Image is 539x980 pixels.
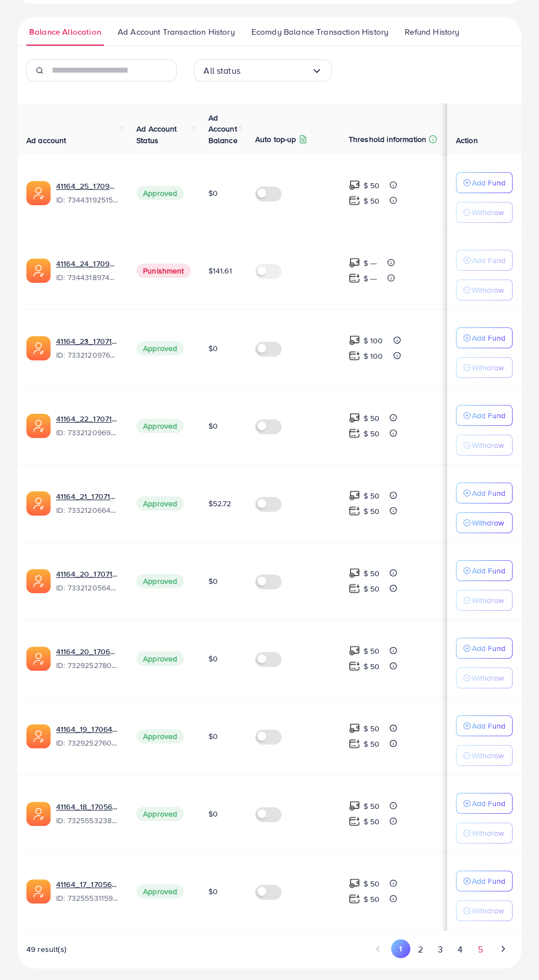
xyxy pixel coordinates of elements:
img: top-up amount [349,179,360,191]
button: Add Fund [456,250,513,271]
p: $ 100 [364,334,383,347]
span: Refund History [405,26,459,38]
div: <span class='underline'>41164_22_1707142456408</span></br>7332120969684811778 [56,413,119,439]
p: $ 50 [364,722,380,735]
span: $0 [208,653,218,664]
span: $0 [208,420,218,431]
button: Withdraw [456,512,513,533]
span: Approved [136,651,184,666]
p: Withdraw [472,826,504,840]
img: top-up amount [349,878,360,889]
button: Go to page 4 [450,939,470,960]
img: top-up amount [349,412,360,424]
img: top-up amount [349,428,360,439]
p: Withdraw [472,206,504,219]
button: Add Fund [456,560,513,581]
span: ID: 7332120976240689154 [56,349,119,360]
p: Withdraw [472,904,504,917]
button: Add Fund [456,172,513,193]
button: Withdraw [456,202,513,223]
span: ID: 7332120969684811778 [56,427,119,438]
button: Withdraw [456,435,513,456]
div: Search for option [194,59,332,81]
p: $ 50 [364,582,380,595]
p: $ 50 [364,179,380,192]
p: Add Fund [472,797,505,810]
p: Add Fund [472,564,505,577]
p: Add Fund [472,719,505,732]
span: Balance Allocation [29,26,101,38]
img: ic-ads-acc.e4c84228.svg [26,336,51,360]
p: $ 50 [364,893,380,906]
button: Go to page 3 [431,939,450,960]
img: ic-ads-acc.e4c84228.svg [26,491,51,516]
span: ID: 7325553115980349442 [56,893,119,904]
img: top-up amount [349,257,360,269]
img: top-up amount [349,490,360,501]
span: $0 [208,343,218,354]
button: Add Fund [456,405,513,426]
img: ic-ads-acc.e4c84228.svg [26,647,51,671]
button: Withdraw [456,900,513,921]
p: Add Fund [472,874,505,888]
span: Approved [136,884,184,899]
iframe: Chat [492,930,531,972]
a: 41164_25_1709982599082 [56,180,119,191]
img: ic-ads-acc.e4c84228.svg [26,259,51,283]
span: $0 [208,188,218,199]
ul: Pagination [369,939,513,960]
p: Withdraw [472,361,504,374]
span: Ad Account Status [136,123,177,145]
a: 41164_17_1705613281037 [56,879,119,890]
span: Action [456,135,478,146]
p: Withdraw [472,594,504,607]
img: ic-ads-acc.e4c84228.svg [26,802,51,826]
span: Approved [136,186,184,200]
img: top-up amount [349,893,360,905]
a: 41164_24_1709982576916 [56,258,119,269]
span: ID: 7329252760468127746 [56,737,119,748]
p: $ 50 [364,412,380,425]
a: 41164_19_1706474666940 [56,724,119,735]
p: $ --- [364,272,377,285]
p: Add Fund [472,331,505,344]
img: top-up amount [349,195,360,206]
img: ic-ads-acc.e4c84228.svg [26,414,51,438]
p: Withdraw [472,671,504,685]
div: <span class='underline'>41164_18_1705613299404</span></br>7325553238722314241 [56,801,119,826]
p: $ 50 [364,815,380,828]
div: <span class='underline'>41164_23_1707142475983</span></br>7332120976240689154 [56,336,119,361]
p: $ --- [364,256,377,270]
img: top-up amount [349,645,360,656]
div: <span class='underline'>41164_19_1706474666940</span></br>7329252760468127746 [56,724,119,749]
button: Withdraw [456,590,513,611]
img: top-up amount [349,800,360,812]
div: <span class='underline'>41164_17_1705613281037</span></br>7325553115980349442 [56,879,119,904]
img: top-up amount [349,660,360,672]
span: Punishment [136,264,191,278]
p: $ 50 [364,800,380,813]
div: <span class='underline'>41164_20_1707142368069</span></br>7332120564271874049 [56,568,119,594]
img: top-up amount [349,272,360,284]
p: Withdraw [472,516,504,529]
span: $52.72 [208,498,232,509]
span: Approved [136,341,184,355]
span: ID: 7332120564271874049 [56,582,119,593]
p: $ 50 [364,489,380,502]
div: <span class='underline'>41164_21_1707142387585</span></br>7332120664427642882 [56,491,119,516]
img: top-up amount [349,350,360,362]
img: ic-ads-acc.e4c84228.svg [26,879,51,904]
img: top-up amount [349,722,360,734]
img: top-up amount [349,567,360,579]
span: Ecomdy Balance Transaction History [251,26,388,38]
span: ID: 7344319251534069762 [56,194,119,205]
span: Ad account [26,135,67,146]
span: Approved [136,419,184,433]
button: Withdraw [456,823,513,844]
img: top-up amount [349,815,360,827]
span: Approved [136,807,184,821]
span: $0 [208,576,218,587]
p: Add Fund [472,642,505,655]
img: ic-ads-acc.e4c84228.svg [26,181,51,205]
a: 41164_20_1707142368069 [56,568,119,579]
